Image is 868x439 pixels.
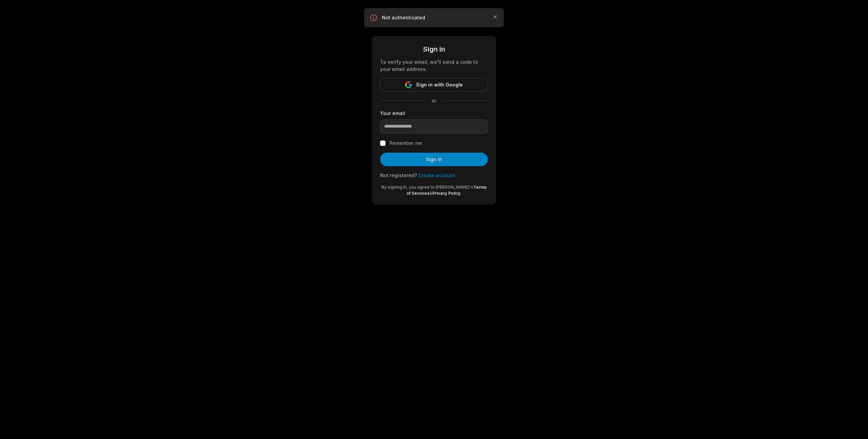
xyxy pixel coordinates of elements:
a: Terms of Services [407,185,487,196]
span: By signing in, you agree to [PERSON_NAME]'s [381,185,473,190]
a: Privacy Policy [432,191,460,196]
span: . [460,191,461,196]
span: Sign in with Google [416,81,463,89]
label: Your email [380,110,488,117]
p: Not authenticated [382,14,486,21]
button: Sign in [380,153,488,166]
span: & [430,191,432,196]
button: Sign in with Google [380,78,488,92]
div: To verify your email, we'll send a code to your email address. [380,58,488,73]
span: or [426,97,442,104]
a: Create account [418,172,455,178]
label: Remember me [390,139,422,147]
div: Sign in [380,44,488,54]
span: Not registered? [380,172,417,178]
